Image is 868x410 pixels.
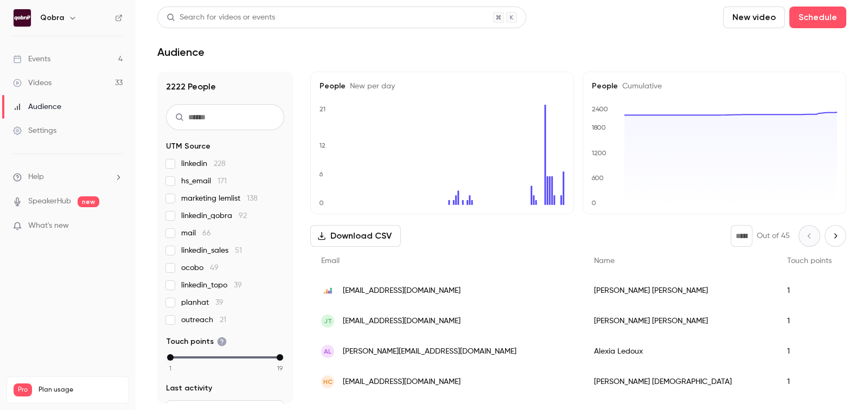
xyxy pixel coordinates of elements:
[277,354,283,361] div: max
[215,299,224,306] span: 39
[592,105,608,113] text: 2400
[324,316,332,326] span: JT
[323,377,333,387] span: HC
[343,285,461,297] span: [EMAIL_ADDRESS][DOMAIN_NAME]
[592,81,837,92] h5: People
[591,149,607,157] text: 1200
[13,171,123,183] li: help-dropdown-opener
[28,220,69,232] span: What's new
[169,363,171,373] span: 1
[321,284,334,297] img: deezer.com
[277,363,283,373] span: 19
[40,12,64,23] h6: Qobra
[181,193,258,204] span: marketing lemlist
[320,105,325,113] text: 21
[13,78,52,88] div: Videos
[825,225,846,247] button: Next page
[776,367,843,397] div: 1
[181,176,227,187] span: hs_email
[157,46,205,59] h1: Audience
[181,315,226,325] span: outreach
[166,80,284,93] h1: 2222 People
[14,383,32,396] span: Pro
[319,170,323,178] text: 6
[343,376,461,388] span: [EMAIL_ADDRESS][DOMAIN_NAME]
[776,336,843,367] div: 1
[13,125,56,136] div: Settings
[583,306,776,336] div: [PERSON_NAME] [PERSON_NAME]
[343,316,461,327] span: [EMAIL_ADDRESS][DOMAIN_NAME]
[591,174,604,182] text: 600
[235,247,242,254] span: 51
[310,225,401,247] button: Download CSV
[594,257,615,265] span: Name
[166,383,212,394] span: Last activity
[210,264,219,272] span: 49
[167,354,174,361] div: min
[239,212,247,220] span: 92
[202,229,211,237] span: 66
[583,367,776,397] div: [PERSON_NAME] [DEMOGRAPHIC_DATA]
[343,346,516,357] span: [PERSON_NAME][EMAIL_ADDRESS][DOMAIN_NAME]
[28,171,44,183] span: Help
[776,306,843,336] div: 1
[723,7,785,28] button: New video
[234,281,242,289] span: 39
[591,199,596,207] text: 0
[591,124,606,131] text: 1800
[13,101,61,112] div: Audience
[319,199,324,207] text: 0
[789,7,846,28] button: Schedule
[181,158,226,169] span: linkedin
[28,196,71,207] a: SpeakerHub
[181,297,224,308] span: planhat
[776,276,843,306] div: 1
[583,336,776,367] div: Alexia Ledoux
[321,257,340,265] span: Email
[220,316,226,324] span: 21
[167,12,275,23] div: Search for videos or events
[214,160,226,168] span: 228
[181,262,219,273] span: ocobo
[181,210,247,221] span: linkedin_qobra
[13,54,50,65] div: Events
[181,245,242,256] span: linkedin_sales
[181,228,211,239] span: mail
[324,347,331,356] span: AL
[320,81,565,92] h5: People
[757,230,790,241] p: Out of 45
[583,276,776,306] div: [PERSON_NAME] [PERSON_NAME]
[166,141,210,152] span: UTM Source
[346,82,395,90] span: New per day
[319,142,325,149] text: 12
[247,195,258,202] span: 138
[166,336,227,347] span: Touch points
[14,9,31,27] img: Qobra
[218,177,227,185] span: 171
[39,386,122,394] span: Plan usage
[181,280,242,291] span: linkedin_topo
[618,82,662,90] span: Cumulative
[78,196,99,207] span: new
[787,257,832,265] span: Touch points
